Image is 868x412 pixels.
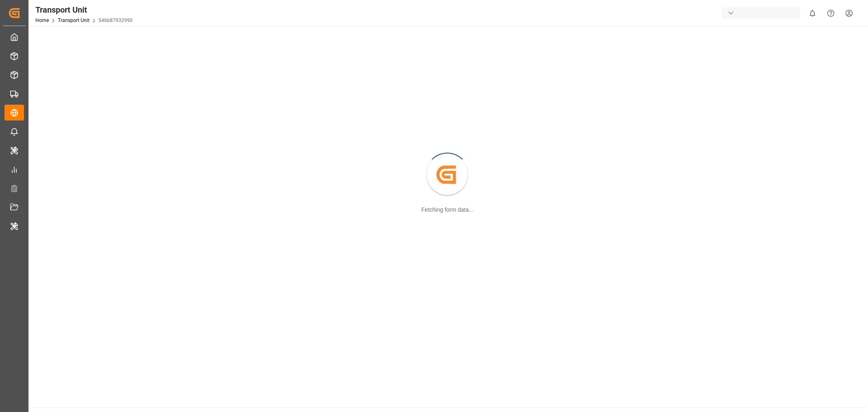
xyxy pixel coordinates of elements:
[822,4,840,22] button: Help Center
[35,4,133,16] div: Transport Unit
[35,18,49,23] a: Home
[58,18,90,23] a: Transport Unit
[421,206,473,214] div: Fetching form data...
[803,4,822,22] button: show 0 new notifications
